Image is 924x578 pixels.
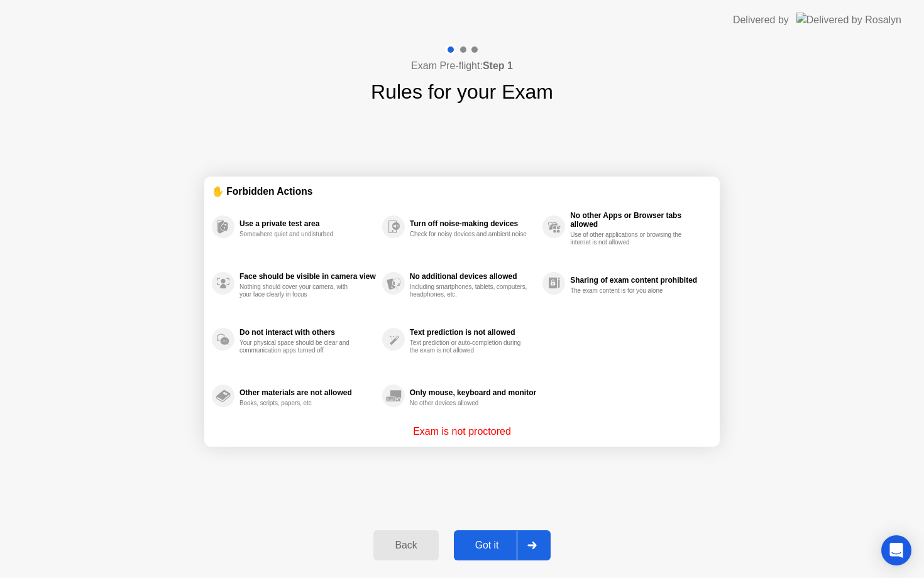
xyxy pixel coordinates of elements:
[239,400,358,407] div: Books, scripts, papers, etc
[239,328,376,337] div: Do not interact with others
[458,540,517,551] div: Got it
[239,231,358,238] div: Somewhere quiet and undisturbed
[410,272,536,281] div: No additional devices allowed
[410,339,529,354] div: Text prediction or auto-completion during the exam is not allowed
[413,424,511,439] p: Exam is not proctored
[239,283,358,298] div: Nothing should cover your camera, with your face clearly in focus
[570,287,689,295] div: The exam content is for you alone
[239,219,376,228] div: Use a private test area
[796,13,901,27] img: Delivered by Rosalyn
[239,388,376,397] div: Other materials are not allowed
[239,272,376,281] div: Face should be visible in camera view
[373,530,438,560] button: Back
[410,231,529,238] div: Check for noisy devices and ambient noise
[411,58,513,74] h4: Exam Pre-flight:
[570,211,706,229] div: No other Apps or Browser tabs allowed
[881,535,911,565] div: Open Intercom Messenger
[377,540,434,551] div: Back
[454,530,551,560] button: Got it
[483,60,513,71] b: Step 1
[410,219,536,228] div: Turn off noise-making devices
[733,13,789,28] div: Delivered by
[410,328,536,337] div: Text prediction is not allowed
[410,400,529,407] div: No other devices allowed
[410,388,536,397] div: Only mouse, keyboard and monitor
[410,283,529,298] div: Including smartphones, tablets, computers, headphones, etc.
[570,231,689,246] div: Use of other applications or browsing the internet is not allowed
[570,276,706,285] div: Sharing of exam content prohibited
[212,184,712,199] div: ✋ Forbidden Actions
[371,77,553,107] h1: Rules for your Exam
[239,339,358,354] div: Your physical space should be clear and communication apps turned off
